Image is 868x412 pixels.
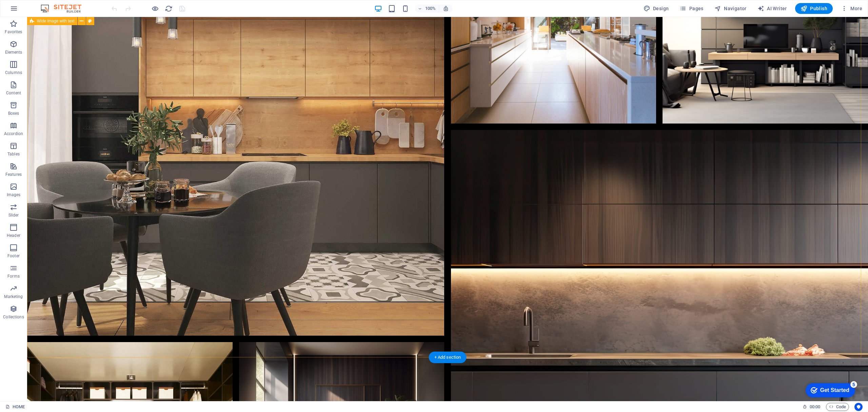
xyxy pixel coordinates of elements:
[641,3,672,14] button: Design
[854,403,863,411] button: Usercentrics
[3,314,24,320] p: Collections
[151,4,159,13] button: Click here to leave preview mode and continue editing
[8,212,19,218] p: Slider
[7,274,20,279] p: Forms
[164,4,173,13] button: reload
[829,403,846,411] span: Code
[641,3,672,14] div: Design (Ctrl+Alt+Y)
[841,5,862,12] span: More
[5,403,25,411] a: Click to cancel selection. Double-click to open Pages
[429,352,467,363] div: + Add section
[826,403,849,411] button: Code
[801,5,827,12] span: Publish
[5,172,22,177] p: Features
[7,233,20,238] p: Header
[644,5,669,12] span: Design
[165,5,173,13] i: Reload page
[4,131,23,136] p: Accordion
[50,1,57,8] div: 5
[5,70,22,75] p: Columns
[8,111,19,116] p: Boxes
[712,3,749,14] button: Navigator
[5,29,22,35] p: Favorites
[5,50,22,55] p: Elements
[803,403,821,411] h6: Session time
[810,403,820,411] span: 00 00
[5,3,55,18] div: Get Started 5 items remaining, 0% complete
[425,4,436,13] h6: 100%
[37,19,75,23] span: Wide image with text
[7,192,21,198] p: Images
[838,3,865,14] button: More
[7,253,20,259] p: Footer
[20,7,49,14] div: Get Started
[795,3,833,14] button: Publish
[677,3,706,14] button: Pages
[4,294,23,299] p: Marketing
[7,151,20,157] p: Tables
[714,5,747,12] span: Navigator
[757,5,787,12] span: AI Writer
[415,4,439,13] button: 100%
[6,90,21,96] p: Content
[679,5,703,12] span: Pages
[443,5,449,12] i: On resize automatically adjust zoom level to fit chosen device.
[814,404,815,409] span: :
[39,4,90,13] img: Editor Logo
[755,3,790,14] button: AI Writer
